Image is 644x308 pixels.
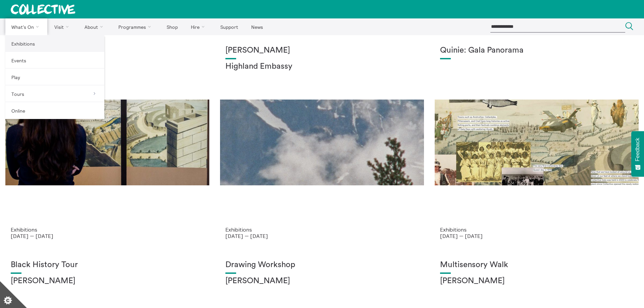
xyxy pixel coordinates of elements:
[49,18,77,35] a: Visit
[11,276,204,286] h2: [PERSON_NAME]
[5,85,104,102] a: Tours
[5,18,47,35] a: What's On
[635,138,641,161] span: Feedback
[225,227,419,233] p: Exhibitions
[11,62,204,71] h2: New Views of a City
[225,62,419,71] h2: Highland Embassy
[5,102,104,119] a: Online
[11,260,204,270] h1: Black History Tour
[11,233,204,239] p: [DATE] — [DATE]
[225,260,419,270] h1: Drawing Workshop
[225,276,419,286] h2: [PERSON_NAME]
[440,227,633,233] p: Exhibitions
[440,276,633,286] h2: [PERSON_NAME]
[440,46,633,55] h1: Quinie: Gala Panorama
[161,18,183,35] a: Shop
[215,35,429,250] a: Solar wheels 17 [PERSON_NAME] Highland Embassy Exhibitions [DATE] — [DATE]
[245,18,269,35] a: News
[5,35,104,52] a: Exhibitions
[5,69,104,85] a: Play
[78,18,111,35] a: About
[11,46,204,55] h1: Panorama
[11,227,204,233] p: Exhibitions
[429,35,644,250] a: Josie Vallely Quinie: Gala Panorama Exhibitions [DATE] — [DATE]
[225,46,419,55] h1: [PERSON_NAME]
[214,18,244,35] a: Support
[440,233,633,239] p: [DATE] — [DATE]
[113,18,160,35] a: Programmes
[631,131,644,177] button: Feedback - Show survey
[440,260,633,270] h1: Multisensory Walk
[225,233,419,239] p: [DATE] — [DATE]
[5,52,104,69] a: Events
[185,18,213,35] a: Hire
